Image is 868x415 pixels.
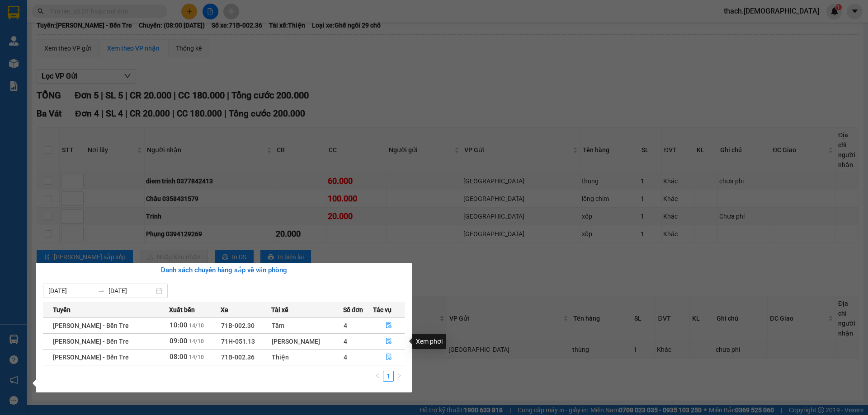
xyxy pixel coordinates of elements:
input: Từ ngày [48,286,94,296]
span: 4 [344,354,347,361]
li: Previous Page [372,371,383,382]
span: [PERSON_NAME] - Bến Tre [53,338,129,345]
button: file-done [373,318,404,333]
span: 71B-002.36 [221,354,255,361]
span: 71H-051.13 [221,338,255,345]
span: 14/10 [189,322,204,329]
button: file-done [373,334,404,349]
button: file-done [373,350,404,364]
span: 14/10 [189,338,204,345]
div: Thiện [272,352,343,362]
span: [PERSON_NAME] - Bến Tre [53,322,129,329]
span: Tuyến [53,305,71,315]
span: right [396,373,402,378]
span: [PERSON_NAME] - Bến Tre [53,354,129,361]
span: to [98,287,105,294]
span: 4 [344,322,347,329]
span: Số đơn [343,305,363,315]
span: Tác vụ [373,305,392,315]
div: Xem phơi [412,334,446,349]
span: 09:00 [170,337,188,345]
li: Next Page [394,371,405,382]
span: 08:00 [170,353,188,361]
input: Đến ngày [108,286,154,296]
span: Tài xế [271,305,288,315]
span: 71B-002.30 [221,322,255,329]
div: [PERSON_NAME] [272,336,343,346]
span: file-done [386,322,392,329]
span: Xuất bến [169,305,195,315]
span: swap-right [98,287,105,294]
button: right [394,371,405,382]
span: 4 [344,338,347,345]
span: file-done [386,354,392,361]
span: left [375,373,380,378]
li: 1 [383,371,394,382]
span: Xe [221,305,228,315]
span: 10:00 [170,321,188,329]
button: left [372,371,383,382]
span: file-done [386,338,392,345]
span: 14/10 [189,354,204,360]
div: Danh sách chuyến hàng sắp về văn phòng [43,265,405,276]
div: Tâm [272,321,343,331]
a: 1 [383,371,393,381]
